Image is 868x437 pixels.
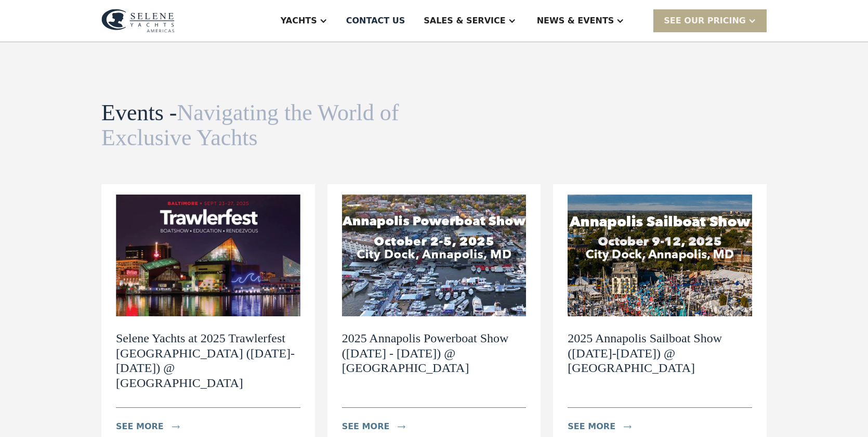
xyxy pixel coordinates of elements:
[116,420,164,433] div: see more
[624,425,632,429] img: icon
[116,331,300,391] h2: Selene Yachts at 2025 Trawlerfest [GEOGRAPHIC_DATA] ([DATE]-[DATE]) @ [GEOGRAPHIC_DATA]
[398,425,405,429] img: icon
[172,425,180,429] img: icon
[101,100,402,151] h1: Events -
[664,15,746,27] div: SEE Our Pricing
[101,9,175,33] img: logo
[342,331,527,376] h2: 2025 Annapolis Powerboat Show ([DATE] - [DATE]) @ [GEOGRAPHIC_DATA]
[101,100,399,150] span: Navigating the World of Exclusive Yachts
[568,331,752,376] h2: 2025 Annapolis Sailboat Show ([DATE]-[DATE]) @ [GEOGRAPHIC_DATA]
[424,15,505,27] div: Sales & Service
[281,15,317,27] div: Yachts
[568,420,615,433] div: see more
[653,9,767,32] div: SEE Our Pricing
[537,15,614,27] div: News & EVENTS
[346,15,405,27] div: Contact US
[342,420,390,433] div: see more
